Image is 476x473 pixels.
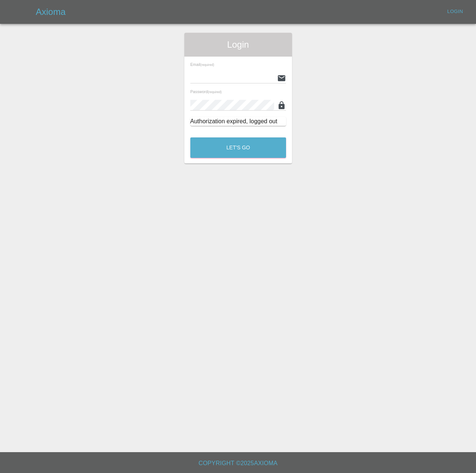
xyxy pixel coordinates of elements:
[443,6,467,18] a: Login
[200,63,214,67] small: (required)
[190,89,222,94] span: Password
[6,458,470,469] h6: Copyright © 2025 Axioma
[190,62,214,67] span: Email
[207,91,221,94] small: (required)
[190,137,286,158] button: Let's Go
[36,6,66,18] h5: Axioma
[190,117,286,126] div: Authorization expired, logged out
[190,39,286,51] span: Login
